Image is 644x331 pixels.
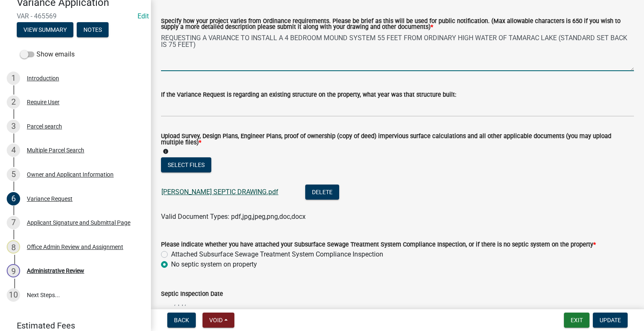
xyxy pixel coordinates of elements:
[7,168,20,181] div: 5
[7,192,20,205] div: 6
[161,242,596,248] label: Please indicate whether you have attached your Subsurface Sewage Treatment System Compliance Insp...
[203,313,234,328] button: Void
[167,313,196,328] button: Back
[27,244,123,250] div: Office Admin Review and Assignment
[77,27,109,33] wm-modal-confirm: Notes
[7,216,20,229] div: 7
[27,75,59,81] div: Introduction
[161,157,211,172] button: Select files
[17,22,73,37] button: View Summary
[27,147,84,153] div: Multiple Parcel Search
[17,27,73,33] wm-modal-confirm: Summary
[7,264,20,277] div: 9
[161,299,238,316] input: mm/dd/yyyy
[600,317,621,323] span: Update
[161,133,634,146] label: Upload Survey, Design Plans, Engineer Plans, proof of ownership (copy of deed) impervious surface...
[138,12,149,20] wm-modal-confirm: Edit Application Number
[171,259,257,269] label: No septic system on property
[305,185,339,200] button: Delete
[161,188,278,196] a: [PERSON_NAME] SEPTIC DRAWING.pdf
[161,18,634,31] label: Specify how your project varies from Ordinance requirements. Please be brief as this will be used...
[593,313,628,328] button: Update
[161,291,223,297] label: Septic Inspection Date
[564,313,589,328] button: Exit
[174,317,189,323] span: Back
[7,72,20,85] div: 1
[77,22,109,37] button: Notes
[163,149,169,154] i: info
[7,120,20,133] div: 3
[27,196,73,202] div: Variance Request
[27,99,60,105] div: Require User
[27,220,130,226] div: Applicant Signature and Submittal Page
[7,288,20,302] div: 10
[171,249,383,259] label: Attached Subsurface Sewage Treatment System Compliance Inspection
[305,189,339,197] wm-modal-confirm: Delete Document
[7,95,20,109] div: 2
[27,123,62,129] div: Parcel search
[161,213,306,221] span: Valid Document Types: pdf,jpg,jpeg,png,doc,docx
[161,92,456,98] label: If the Variance Request is regarding an existing structure on the property, what year was that st...
[7,240,20,254] div: 8
[27,268,84,274] div: Administrative Review
[138,12,149,20] a: Edit
[7,144,20,157] div: 4
[209,317,223,323] span: Void
[27,172,114,177] div: Owner and Applicant Information
[17,12,134,20] span: VAR - 465569
[20,49,75,59] label: Show emails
